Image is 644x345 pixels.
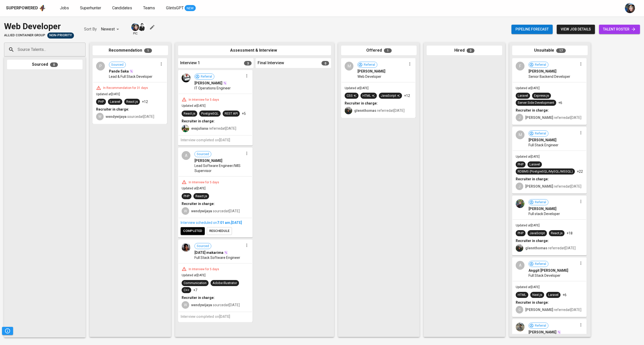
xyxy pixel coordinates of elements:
div: PHP [184,194,189,199]
span: completed [183,228,202,234]
div: F [516,62,525,71]
span: Referral [533,131,548,136]
a: GlintsGPT NEW [166,5,196,11]
b: Recruiter in charge: [345,101,378,105]
b: Recruiter in charge: [182,119,215,123]
img: magic_wand.svg [129,69,133,73]
span: [PERSON_NAME] [529,137,556,143]
span: Updated at [DATE] [182,104,206,108]
div: pic [131,23,140,36]
span: Referral [533,62,548,67]
span: NEW [185,6,196,11]
div: Adobe Illustrator [213,281,237,286]
span: Sourced [109,62,126,67]
div: React.js [184,111,195,116]
div: Web Developer [4,20,74,32]
div: Laravel [548,293,558,297]
div: P [96,62,105,71]
div: J [516,114,523,121]
span: sourced at [DATE] [106,115,154,119]
div: Superpowered [6,5,38,11]
div: HTML [363,93,375,98]
div: Laravel [518,93,528,98]
img: b1df87675d0ddde013289d40de68ca72.png [182,243,190,252]
span: 0 [321,61,329,65]
div: Server Side Development [518,100,554,105]
span: 0 [467,48,474,53]
span: Pipeline forecast [515,26,549,32]
span: 1 [384,48,392,53]
h6: Interview completed on [181,137,250,143]
b: glennthomas [525,246,547,250]
div: Referral[PERSON_NAME]IT Operations EngineerIn Interview for 5 daysUpdated at[DATE]React.jsPostgre... [178,70,253,146]
div: Laravel [530,162,540,167]
img: diazagista@glints.com [131,23,139,31]
b: glennthomas [354,109,376,113]
span: Updated at [DATE] [516,224,540,227]
p: +6 [558,100,562,105]
span: Referral [199,74,214,79]
a: Teams [143,5,156,11]
span: Jobs [60,6,69,10]
p: Sort By [84,26,97,32]
span: 17 [556,48,566,53]
b: Recruiter in charge: [96,107,129,111]
div: FReferral[PERSON_NAME]Senior Backend DeveloperUpdated at[DATE]LaravelExpress.jsServer Side Develo... [512,58,587,125]
div: In Interview for 5 days [187,98,221,102]
span: Sourced [195,152,211,157]
button: reschedule [207,227,232,235]
button: Pipeline Triggers [2,327,13,335]
span: referred at [DATE] [191,126,236,130]
span: Anggit [PERSON_NAME] [529,268,568,273]
b: Recruiter in charge: [516,177,549,181]
span: Web Developer [357,74,381,79]
div: M [345,62,353,71]
button: completed [181,227,205,235]
span: view job details [561,26,591,32]
span: Senior Backend Developer [529,74,570,79]
div: CSS [347,93,356,98]
span: Sourced [195,244,211,249]
a: Candidates [112,5,133,11]
span: 3 [244,61,252,65]
div: REST API [225,111,238,116]
span: sourced at [DATE] [191,209,240,213]
span: Referral [362,62,377,67]
span: Updated at [DATE] [96,92,120,96]
span: Pande Saka [109,69,129,74]
span: Updated at [DATE] [516,86,540,90]
div: Assessment & Interview [178,46,331,55]
div: AReferralAnggit [PERSON_NAME]Full Stack DeveloperUpdated at[DATE]HTMLNext.jsLaravel+6Recruiter in... [512,257,587,317]
div: RDBMS (PostgreSQL/MySQL/MSSQL) [518,169,573,174]
b: Recruiter in charge: [182,296,215,300]
span: Allied Container Group [4,33,45,38]
div: React.js [195,194,207,199]
span: [PERSON_NAME] [529,206,556,211]
div: Unsuitable [512,46,588,55]
p: +7 [193,288,197,293]
img: medwi@glints.com [138,23,146,31]
div: HTML [518,293,526,297]
b: Recruiter in charge: [516,239,549,243]
p: +6 [562,292,567,297]
span: 0 [50,62,58,67]
img: magic_wand.svg [223,81,227,85]
span: Lead & Full Stack Developer [109,74,152,79]
b: [PERSON_NAME] [525,184,553,188]
div: Sourced [7,60,83,70]
span: Non-Priority [47,33,74,38]
div: In Interview for 5 days [187,267,221,271]
a: Superhunter [80,5,102,11]
div: Interview scheduled on , [181,220,250,225]
a: Superpoweredapp logo [6,4,46,12]
span: Updated at [DATE] [516,285,540,289]
div: Newest [101,25,121,34]
span: IT Operations Engineer [194,86,231,91]
div: Referral[PERSON_NAME]Full stack DeveloperUpdated at[DATE]PHPJavaScriptReact.js+18Recruiter in cha... [512,196,587,255]
h6: Interview completed on [181,314,250,320]
span: referred at [DATE] [525,184,581,188]
span: Lead Software Engineer/MIS Supervisor [194,163,244,173]
span: referred at [DATE] [525,246,576,250]
span: Referral [533,200,548,205]
span: [PERSON_NAME] [357,69,385,74]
